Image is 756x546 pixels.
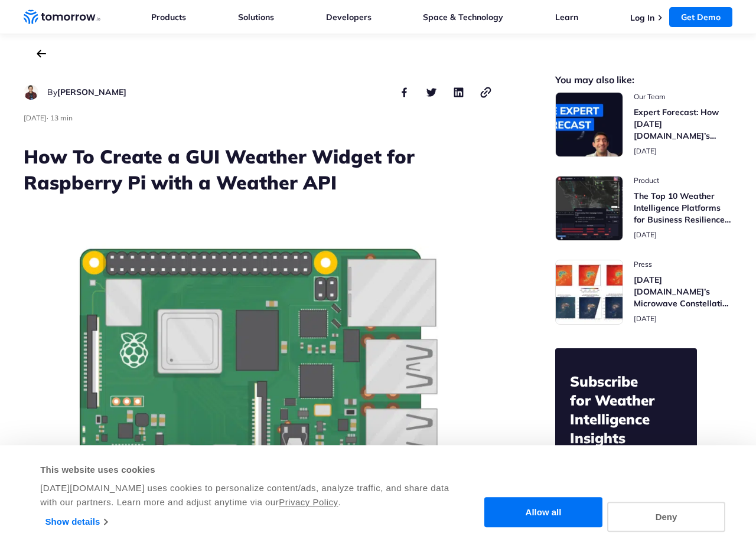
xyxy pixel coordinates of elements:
[326,12,372,22] a: Developers
[555,176,732,241] a: Read The Top 10 Weather Intelligence Platforms for Business Resilience in 2025
[555,12,578,22] a: Learn
[47,113,48,122] span: ·
[24,85,38,100] img: Gareth Goh
[238,12,274,22] a: Solutions
[397,85,411,99] button: share this post on facebook
[555,260,732,325] a: Read Tomorrow.io’s Microwave Constellation Ready To Help This Hurricane Season
[47,85,126,99] div: author name
[151,12,186,22] a: Products
[47,87,57,97] span: By
[634,106,732,142] h3: Expert Forecast: How [DATE][DOMAIN_NAME]’s Microwave Sounders Are Revolutionizing Hurricane Monit...
[607,502,725,532] button: Deny
[634,314,657,323] span: publish date
[634,146,657,155] span: publish date
[634,190,732,225] h3: The Top 10 Weather Intelligence Platforms for Business Resilience in [DATE]
[424,85,438,99] button: share this post on twitter
[634,92,732,102] span: post catecory
[45,513,107,531] a: Show details
[24,143,493,195] h1: How To Create a GUI Weather Widget for Raspberry Pi with a Weather API
[634,260,732,269] span: post catecory
[451,85,465,99] button: share this post on linkedin
[634,274,732,309] h3: [DATE][DOMAIN_NAME]’s Microwave Constellation Ready To Help This Hurricane Season
[634,230,657,239] span: publish date
[555,76,732,84] h2: You may also like:
[555,92,732,157] a: Read Expert Forecast: How Tomorrow.io’s Microwave Sounders Are Revolutionizing Hurricane Monitoring
[484,498,602,528] button: Allow all
[40,481,464,509] div: [DATE][DOMAIN_NAME] uses cookies to personalize content/ads, analyze traffic, and share data with...
[570,372,682,447] h2: Subscribe for Weather Intelligence Insights
[478,85,493,99] button: copy link to clipboard
[37,50,46,58] a: back to the main blog page
[634,176,732,185] span: post catecory
[279,497,338,507] a: Privacy Policy
[669,7,732,27] a: Get Demo
[50,113,73,122] span: Estimated reading time
[423,12,503,22] a: Space & Technology
[630,12,654,23] a: Log In
[40,463,464,477] div: This website uses cookies
[24,113,47,122] span: publish date
[24,8,100,26] a: Home link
